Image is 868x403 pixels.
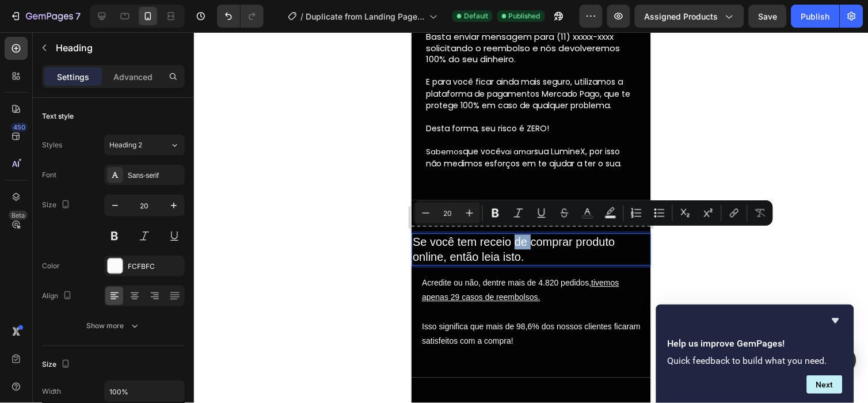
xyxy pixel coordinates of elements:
[791,5,840,28] button: Publish
[300,10,303,22] span: /
[801,10,830,22] div: Publish
[413,200,773,226] div: Editor contextual toolbar
[57,71,89,83] p: Settings
[645,10,718,22] span: Assigned Products
[464,11,488,21] span: Default
[56,41,180,55] p: Heading
[105,381,184,402] input: Auto
[128,170,182,181] div: Sans-serif
[10,288,229,317] p: Isso significa que mais de 98,6% dos nossos clientes ficaram satisfeitos com a compra!
[11,123,28,132] div: 450
[42,386,61,397] div: Width
[42,261,60,271] div: Color
[89,115,123,126] span: vai amar
[668,355,843,366] p: Quick feedback to build what you need.
[128,261,182,272] div: FCFBFC
[668,337,843,351] h2: Help us improve GemPages!
[217,5,264,28] div: Undo/Redo
[14,91,138,102] span: Desta forma, seu risco é ZERO!
[104,135,185,155] button: Heading 2
[306,10,425,22] span: Duplicate from Landing Page - [DATE] 20:57:17
[668,314,843,394] div: Help us improve GemPages!
[759,12,778,21] span: Save
[42,315,185,336] button: Show more
[51,114,89,126] span: que você
[10,244,229,273] p: Acredite ou não, dentre mais de 4.820 pedidos,
[14,44,219,79] span: E para você ficar ainda mais seguro, utilizamos a plataforma de pagamentos Mercado Pago, que te p...
[42,111,74,121] div: Text style
[42,357,73,372] div: Size
[749,5,787,28] button: Save
[42,170,56,180] div: Font
[5,5,86,28] button: 7
[412,32,651,403] iframe: Design area
[87,320,140,332] div: Show more
[1,203,238,233] p: Se você tem receio de comprar produto online, então leia isto.
[14,114,210,138] span: sua LumineX, por isso não medimos esforços em te ajudar a ter o sua.
[14,115,51,126] span: Sabemos
[42,140,62,150] div: Styles
[75,9,81,23] p: 7
[807,375,843,394] button: Next question
[109,140,142,150] span: Heading 2
[9,211,28,220] div: Beta
[113,71,153,83] p: Advanced
[42,288,74,304] div: Align
[42,197,73,213] div: Size
[635,5,744,28] button: Assigned Products
[509,11,540,21] span: Published
[829,314,843,328] button: Hide survey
